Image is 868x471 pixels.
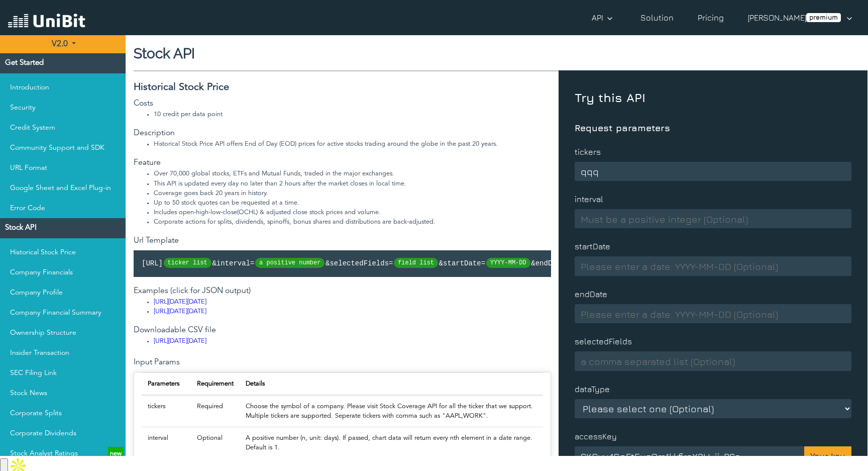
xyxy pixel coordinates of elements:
[246,402,537,421] p: Choose the symbol of a company. Please visit Stock Coverage API for all the ticker that we suppor...
[806,13,841,22] span: premium
[588,8,620,28] a: API
[154,338,206,344] a: [URL][DATE][DATE]
[744,8,860,28] a: [PERSON_NAME]premium
[134,81,551,93] h3: Historical Stock Price
[154,299,206,305] a: [URL][DATE][DATE]
[804,446,851,465] button: Your key
[154,308,206,315] a: [URL][DATE][DATE]
[575,232,851,252] p: startDate
[575,446,805,465] input: Your key
[575,327,851,347] p: selectedFields
[108,447,124,461] span: new
[142,372,191,395] th: Parameters
[575,115,851,134] h4: Request parameters
[575,90,851,111] h2: Try this API
[394,258,438,268] span: field list
[154,169,551,178] li: Over 70,000 global stocks, ETFs and Mutual Funds, traded in the major exchanges.
[246,433,537,452] p: A positive number (n, unit: days). If passed, chart data will return every nth element in a date ...
[52,40,68,48] b: V2.0
[191,395,240,427] td: Required
[142,251,792,275] code: [URL] &interval= &selectedFields= &startDate= &endDate= &dataType= &accessKey=
[134,127,551,139] p: Description
[154,179,551,189] li: This API is updated every day no later than 2 hours after the market closes in local time.
[154,110,551,119] li: 10 credit per data point
[142,395,191,427] td: tickers
[134,157,551,169] p: Feature
[154,139,551,149] li: Historical Stock Price API offers End of Day (EOD) prices for active stocks trading around the gl...
[191,372,240,395] th: Requirement
[255,258,324,268] span: a positive number
[240,372,543,395] th: Details
[575,422,851,442] p: accessKey
[154,217,551,227] li: Corporate actions for splits, dividends, spinoffs, bonus shares and distributions are back-adjusted.
[134,98,551,110] p: Costs
[486,258,530,268] span: YYYY-MM-DD
[164,258,211,268] span: ticker list
[694,8,728,28] a: Pricing
[134,45,860,62] h6: Stock API
[575,375,851,395] p: dataType
[134,285,551,297] p: Examples (click for JSON output)
[134,324,551,336] p: Downloadable CSV file
[575,138,851,158] p: tickers
[575,185,851,205] p: interval
[154,189,551,198] li: Coverage goes back 20 years in history.
[134,358,551,367] h6: Input Params
[142,427,191,459] td: interval
[134,235,551,247] p: Url Template
[154,208,551,217] li: Includes open-high-low-close(OCHL) & adjusted close stock prices and volume.
[575,280,851,300] p: endDate
[191,427,240,459] td: Optional
[154,198,551,208] li: Up to 50 stock quotes can be requested at a time.
[818,421,856,459] iframe: Drift Widget Chat Controller
[8,12,85,31] img: UniBit Logo
[636,8,678,28] a: Solution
